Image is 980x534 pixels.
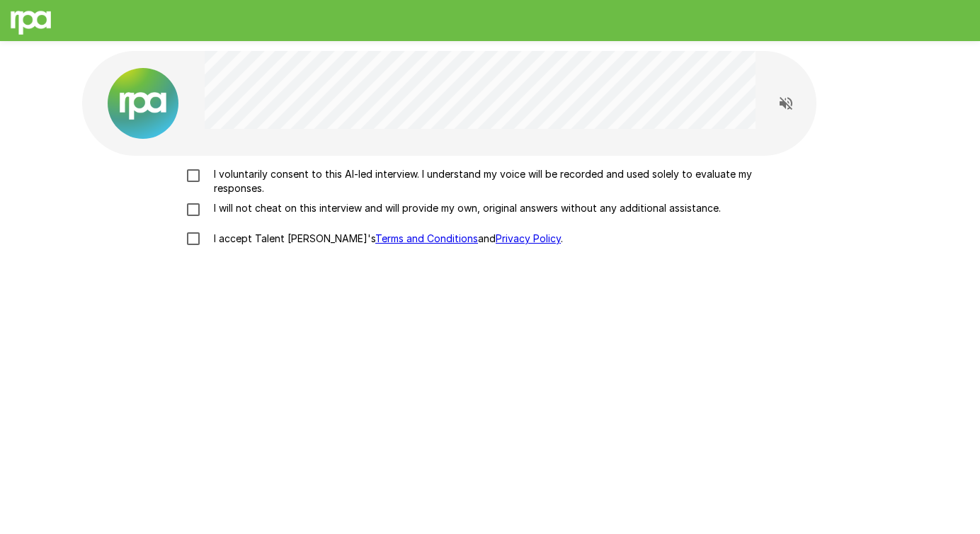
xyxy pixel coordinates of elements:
p: I accept Talent [PERSON_NAME]'s and . [208,232,563,246]
img: new%2520logo%2520(1).png [108,68,178,139]
a: Terms and Conditions [375,232,478,244]
p: I voluntarily consent to this AI-led interview. I understand my voice will be recorded and used s... [208,167,802,195]
button: Read questions aloud [772,89,800,118]
p: I will not cheat on this interview and will provide my own, original answers without any addition... [208,201,721,215]
a: Privacy Policy [496,232,561,244]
